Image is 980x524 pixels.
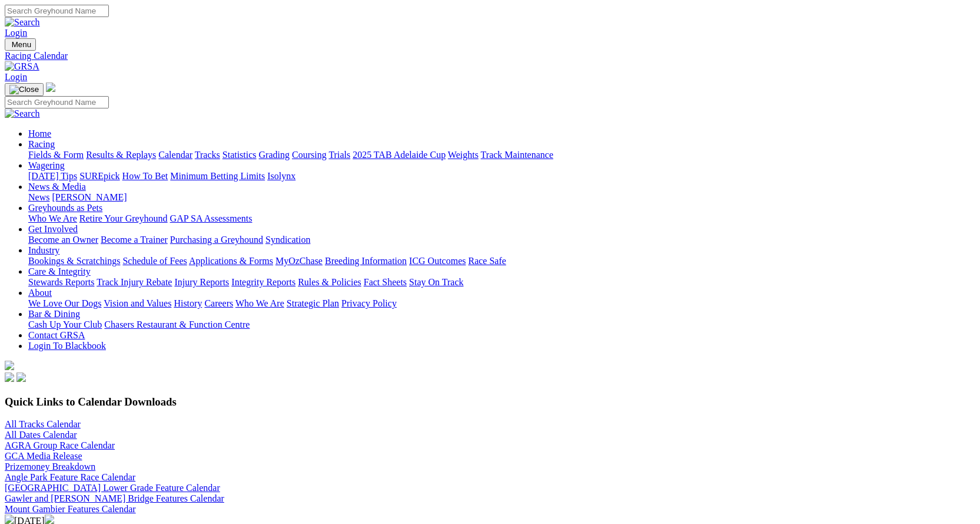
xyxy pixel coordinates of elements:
[97,277,172,287] a: Track Injury Rebate
[328,150,350,160] a: Trials
[28,256,975,266] div: Industry
[5,472,135,482] a: Angle Park Feature Race Calendar
[28,341,106,351] a: Login To Blackbook
[5,96,109,108] input: Search
[79,213,168,223] a: Retire Your Greyhound
[5,451,82,461] a: GCA Media Release
[28,319,102,329] a: Cash Up Your Club
[5,361,14,370] img: logo-grsa-white.png
[341,298,397,308] a: Privacy Policy
[364,277,407,287] a: Fact Sheets
[204,298,233,308] a: Careers
[5,462,95,472] a: Prizemoney Breakdown
[28,309,80,319] a: Bar & Dining
[28,192,975,203] div: News & Media
[170,171,265,181] a: Minimum Betting Limits
[28,277,975,288] div: Care & Integrity
[52,192,127,202] a: [PERSON_NAME]
[12,40,31,49] span: Menu
[28,160,65,170] a: Wagering
[5,61,39,72] img: GRSA
[5,28,27,38] a: Login
[5,51,975,61] a: Racing Calendar
[28,277,94,287] a: Stewards Reports
[28,256,120,266] a: Bookings & Scratchings
[5,440,115,450] a: AGRA Group Race Calendar
[265,235,310,245] a: Syndication
[5,373,14,382] img: facebook.svg
[267,171,295,181] a: Isolynx
[28,319,975,330] div: Bar & Dining
[5,72,27,82] a: Login
[86,150,156,160] a: Results & Replays
[158,150,192,160] a: Calendar
[5,83,44,96] button: Toggle navigation
[28,224,78,234] a: Get Involved
[28,298,975,309] div: About
[28,139,55,149] a: Racing
[5,483,220,493] a: [GEOGRAPHIC_DATA] Lower Grade Feature Calendar
[28,171,77,181] a: [DATE] Tips
[174,277,229,287] a: Injury Reports
[5,5,109,17] input: Search
[122,256,187,266] a: Schedule of Fees
[174,298,202,308] a: History
[468,256,506,266] a: Race Safe
[170,235,263,245] a: Purchasing a Greyhound
[28,235,98,245] a: Become an Owner
[28,213,975,224] div: Greyhounds as Pets
[122,171,168,181] a: How To Bet
[189,256,273,266] a: Applications & Forms
[28,266,91,276] a: Care & Integrity
[409,256,466,266] a: ICG Outcomes
[481,150,553,160] a: Track Maintenance
[170,213,253,223] a: GAP SA Assessments
[104,319,250,329] a: Chasers Restaurant & Function Centre
[16,373,26,382] img: twitter.svg
[5,396,975,408] h3: Quick Links to Calendar Downloads
[79,171,119,181] a: SUREpick
[235,298,284,308] a: Who We Are
[325,256,407,266] a: Breeding Information
[28,330,85,340] a: Contact GRSA
[28,235,975,245] div: Get Involved
[5,419,81,429] a: All Tracks Calendar
[353,150,446,160] a: 2025 TAB Adelaide Cup
[101,235,168,245] a: Become a Trainer
[28,128,51,139] a: Home
[5,430,77,440] a: All Dates Calendar
[275,256,323,266] a: MyOzChase
[298,277,361,287] a: Rules & Policies
[292,150,327,160] a: Coursing
[195,150,220,160] a: Tracks
[28,298,101,308] a: We Love Our Dogs
[409,277,463,287] a: Stay On Track
[287,298,339,308] a: Strategic Plan
[28,203,102,213] a: Greyhounds as Pets
[28,192,49,202] a: News
[46,83,55,92] img: logo-grsa-white.png
[231,277,295,287] a: Integrity Reports
[28,288,52,298] a: About
[448,150,479,160] a: Weights
[45,515,54,524] img: chevron-right-pager-white.svg
[259,150,290,160] a: Grading
[5,38,36,51] button: Toggle navigation
[5,108,40,119] img: Search
[5,515,14,524] img: chevron-left-pager-white.svg
[28,245,59,255] a: Industry
[5,17,40,28] img: Search
[222,150,257,160] a: Statistics
[5,504,136,514] a: Mount Gambier Features Calendar
[5,493,224,503] a: Gawler and [PERSON_NAME] Bridge Features Calendar
[28,150,84,160] a: Fields & Form
[104,298,171,308] a: Vision and Values
[28,150,975,160] div: Racing
[28,171,975,182] div: Wagering
[9,85,39,94] img: Close
[28,213,77,223] a: Who We Are
[28,182,86,192] a: News & Media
